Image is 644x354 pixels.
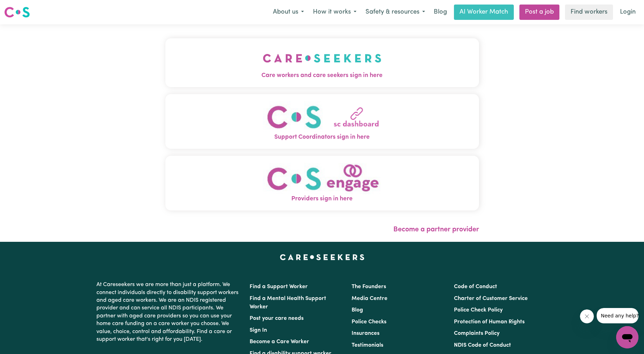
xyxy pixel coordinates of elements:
[519,5,559,20] a: Post a job
[454,307,503,313] a: Police Check Policy
[250,316,304,321] a: Post your care needs
[4,6,30,18] img: Careseekers logo
[565,5,613,20] a: Find workers
[430,5,451,20] a: Blog
[352,319,386,325] a: Police Checks
[308,5,361,20] button: How it works
[393,226,479,233] a: Become a partner provider
[361,5,430,20] button: Safety & resources
[352,284,386,290] a: The Founders
[165,133,479,142] span: Support Coordinators sign in here
[616,5,640,20] a: Login
[4,5,42,10] span: Need any help?
[352,307,363,313] a: Blog
[454,284,497,290] a: Code of Conduct
[616,326,638,348] iframe: Button to launch messaging window
[597,308,638,323] iframe: Message from company
[165,194,479,203] span: Providers sign in here
[268,5,308,20] button: About us
[96,278,241,346] p: At Careseekers we are more than just a platform. We connect individuals directly to disability su...
[454,5,514,20] a: AI Worker Match
[250,296,326,310] a: Find a Mental Health Support Worker
[352,296,387,301] a: Media Centre
[250,328,267,333] a: Sign In
[280,254,364,260] a: Careseekers home page
[165,94,479,149] button: Support Coordinators sign in here
[165,38,479,87] button: Care workers and care seekers sign in here
[165,156,479,210] button: Providers sign in here
[4,4,30,20] a: Careseekers logo
[580,309,594,323] iframe: Close message
[454,343,511,348] a: NDIS Code of Conduct
[250,339,309,345] a: Become a Care Worker
[454,319,525,325] a: Protection of Human Rights
[352,331,379,336] a: Insurances
[454,296,528,301] a: Charter of Customer Service
[250,284,308,290] a: Find a Support Worker
[165,71,479,80] span: Care workers and care seekers sign in here
[352,343,383,348] a: Testimonials
[454,331,500,336] a: Complaints Policy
